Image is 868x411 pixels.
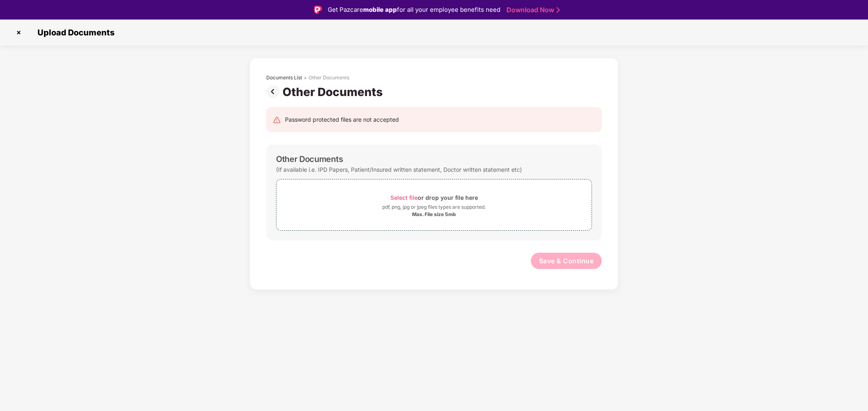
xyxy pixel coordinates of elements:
div: > [304,74,307,81]
div: Other Documents [276,154,343,164]
a: Download Now [506,6,557,14]
div: Max. File size 5mb [412,211,456,218]
div: Other Documents [309,74,349,81]
img: svg+xml;base64,PHN2ZyB4bWxucz0iaHR0cDovL3d3dy53My5vcmcvMjAwMC9zdmciIHdpZHRoPSIyNCIgaGVpZ2h0PSIyNC... [273,116,281,124]
img: Stroke [557,6,560,14]
div: Password protected files are not accepted [285,115,399,124]
img: svg+xml;base64,PHN2ZyBpZD0iQ3Jvc3MtMzJ4MzIiIHhtbG5zPSJodHRwOi8vd3d3LnczLm9yZy8yMDAwL3N2ZyIgd2lkdG... [12,26,25,39]
div: (If available i.e. IPD Papers, Patient/Insured written statement, Doctor written statement etc) [276,164,522,175]
span: Upload Documents [29,28,118,37]
strong: mobile app [363,6,397,13]
div: Documents List [266,74,302,81]
div: or drop your file here [390,192,478,203]
div: pdf, png, jpg or jpeg files types are supported. [382,203,486,211]
img: Logo [314,6,322,14]
span: Select file [390,194,418,201]
img: svg+xml;base64,PHN2ZyBpZD0iUHJldi0zMngzMiIgeG1sbnM9Imh0dHA6Ly93d3cudzMub3JnLzIwMDAvc3ZnIiB3aWR0aD... [266,85,283,98]
span: Select fileor drop your file herepdf, png, jpg or jpeg files types are supported.Max. File size 5mb [276,186,592,224]
div: Other Documents [283,85,386,99]
button: Save & Continue [531,253,602,269]
div: Get Pazcare for all your employee benefits need [328,5,500,15]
